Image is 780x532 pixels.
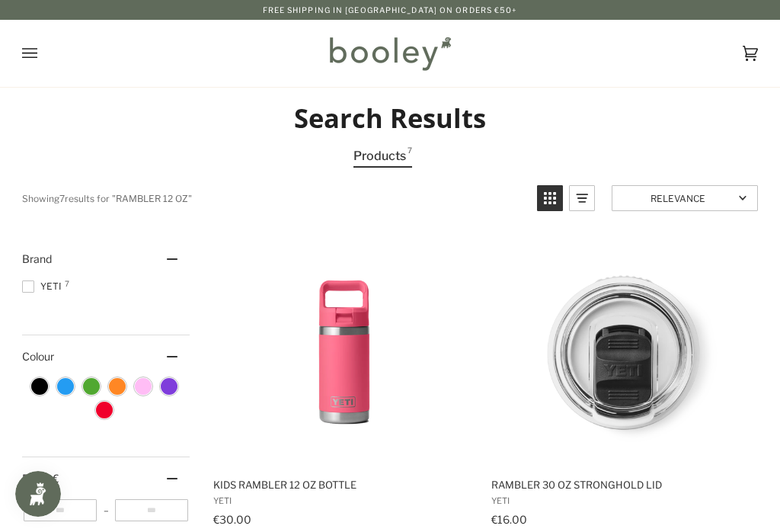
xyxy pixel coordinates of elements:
[135,378,152,395] span: Colour: Pink
[491,495,754,506] span: YETI
[213,513,251,526] span: €30.00
[57,378,74,395] span: Colour: Blue
[161,378,177,395] span: Colour: Purple
[213,495,475,506] span: YETI
[96,402,113,418] span: Colour: Red
[569,185,595,211] a: View list mode
[622,193,734,204] span: Relevance
[489,238,756,531] a: Rambler 30 oz Stronghold Lid
[59,193,65,204] b: 7
[65,280,69,287] span: 7
[22,350,66,363] span: Colour
[31,378,48,395] span: Colour: Black
[109,378,126,395] span: Colour: Orange
[213,478,475,492] span: Kids Rambler 12 oz Bottle
[22,280,66,293] span: YETI
[491,478,754,492] span: Rambler 30 oz Stronghold Lid
[323,31,456,75] img: Booley
[491,513,527,526] span: €16.00
[22,185,526,211] div: Showing results for " "
[22,20,68,87] button: Open menu
[97,505,115,516] span: –
[353,146,412,168] a: View Products Tab
[15,471,61,517] iframe: Button to open loyalty program pop-up
[230,238,459,466] img: Yeti Kids Rambler 12 oz Bottle Tropical Pink - Booley Galway
[408,146,412,166] span: 7
[83,378,100,395] span: Colour: Green
[612,185,758,211] a: Sort options
[210,238,478,531] a: Kids Rambler 12 oz Bottle
[22,101,758,134] h2: Search Results
[509,238,737,466] img: Yeti Rambler 30 oz Stronghold Lid - Booley Galway
[263,4,518,16] p: Free Shipping in [GEOGRAPHIC_DATA] on Orders €50+
[537,185,563,211] a: View grid mode
[22,252,52,265] span: Brand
